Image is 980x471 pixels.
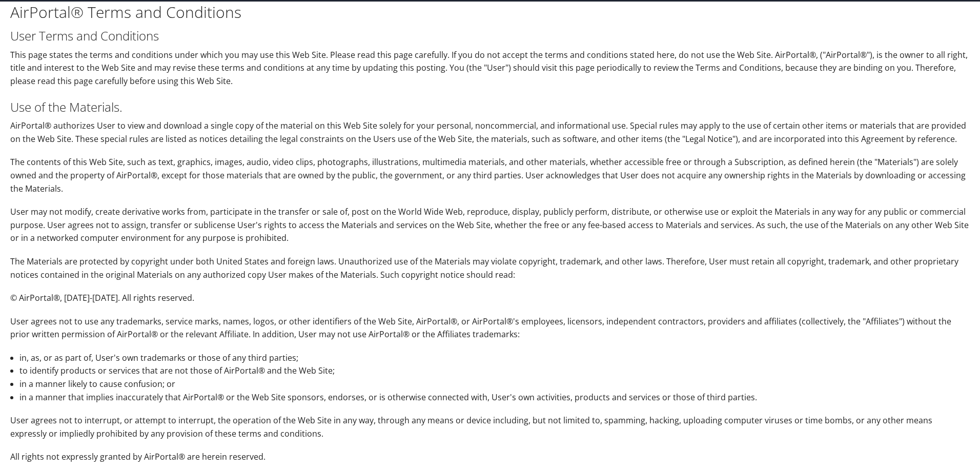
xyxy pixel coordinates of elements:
p: User agrees not to interrupt, or attempt to interrupt, the operation of the Web Site in any way, ... [10,414,970,440]
p: The Materials are protected by copyright under both United States and foreign laws. Unauthorized ... [10,255,970,281]
p: This page states the terms and conditions under which you may use this Web Site. Please read this... [10,49,970,88]
p: AirPortal® authorizes User to view and download a single copy of the material on this Web Site so... [10,119,970,146]
p: © AirPortal®, [DATE]-[DATE]. All rights reserved. [10,292,970,305]
li: in a manner that implies inaccurately that AirPortal® or the Web Site sponsors, endorses, or is o... [19,391,970,404]
p: User agrees not to use any trademarks, service marks, names, logos, or other identifiers of the W... [10,315,970,341]
h1: AirPortal® Terms and Conditions [10,2,970,23]
p: The contents of this Web Site, such as text, graphics, images, audio, video clips, photographs, i... [10,156,970,195]
li: in, as, or as part of, User's own trademarks or those of any third parties; [19,352,970,365]
h2: Use of the Materials. [10,98,970,116]
p: User may not modify, create derivative works from, participate in the transfer or sale of, post o... [10,206,970,245]
li: in a manner likely to cause confusion; or [19,378,970,391]
h2: User Terms and Conditions [10,27,970,45]
li: to identify products or services that are not those of AirPortal® and the Web Site; [19,364,970,378]
p: All rights not expressly granted by AirPortal® are herein reserved. [10,450,970,464]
